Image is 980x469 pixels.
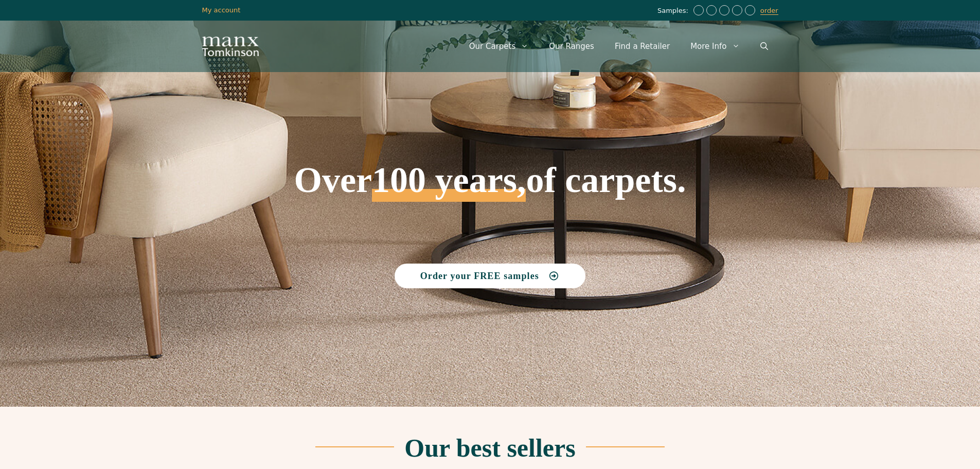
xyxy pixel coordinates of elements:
a: order [760,7,778,15]
h1: Over of carpets. [202,88,778,202]
a: Our Carpets [459,31,539,62]
h2: Our best sellers [404,435,575,461]
span: Order your FREE samples [420,271,539,281]
a: More Info [680,31,750,62]
a: Our Ranges [539,31,604,62]
img: Manx Tomkinson [202,37,259,56]
span: Samples: [657,7,691,15]
span: 100 years, [372,171,526,202]
a: Order your FREE samples [395,264,586,288]
a: Open Search Bar [750,31,778,62]
a: My account [202,6,241,14]
a: Find a Retailer [604,31,680,62]
nav: Primary [459,31,778,62]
